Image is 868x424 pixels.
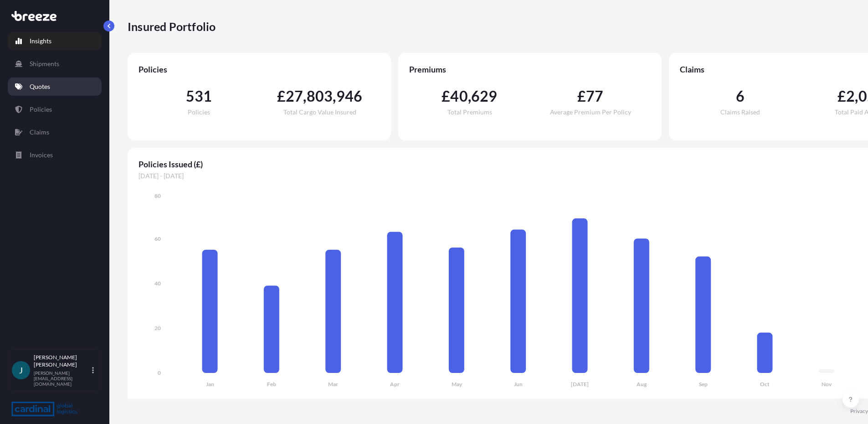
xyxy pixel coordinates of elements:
[846,89,855,103] span: 2
[139,64,380,75] span: Policies
[409,64,651,75] span: Premiums
[11,402,77,416] img: organization-logo
[30,128,49,137] p: Claims
[8,100,102,119] a: Policies
[188,109,210,115] span: Policies
[8,123,102,141] a: Claims
[128,19,216,34] p: Insured Portfolio
[333,89,336,103] span: ,
[822,381,832,388] tspan: Nov
[328,381,338,388] tspan: Mar
[855,89,858,103] span: ,
[30,82,50,91] p: Quotes
[30,36,51,46] p: Insights
[586,89,603,103] span: 77
[30,59,59,68] p: Shipments
[154,325,161,331] tspan: 20
[837,89,846,103] span: £
[760,381,770,388] tspan: Oct
[186,89,212,103] span: 531
[8,32,102,50] a: Insights
[336,89,363,103] span: 946
[736,89,745,103] span: 6
[8,146,102,164] a: Invoices
[514,381,523,388] tspan: Jun
[19,366,23,375] span: J
[390,381,400,388] tspan: Apr
[720,109,760,115] span: Claims Raised
[283,109,356,115] span: Total Cargo Value Insured
[468,89,471,103] span: ,
[447,109,492,115] span: Total Premiums
[8,78,102,96] a: Quotes
[30,150,53,160] p: Invoices
[154,235,161,242] tspan: 60
[471,89,498,103] span: 629
[699,381,708,388] tspan: Sep
[34,370,90,387] p: [PERSON_NAME][EMAIL_ADDRESS][DOMAIN_NAME]
[154,192,161,199] tspan: 80
[442,89,450,103] span: £
[303,89,306,103] span: ,
[267,381,276,388] tspan: Feb
[277,89,286,103] span: £
[450,89,467,103] span: 40
[577,89,586,103] span: £
[8,55,102,73] a: Shipments
[571,381,589,388] tspan: [DATE]
[30,105,52,114] p: Policies
[452,381,462,388] tspan: May
[307,89,333,103] span: 803
[637,381,647,388] tspan: Aug
[206,381,214,388] tspan: Jan
[550,109,631,115] span: Average Premium Per Policy
[286,89,303,103] span: 27
[154,280,161,287] tspan: 40
[158,369,161,376] tspan: 0
[34,354,90,368] p: [PERSON_NAME] [PERSON_NAME]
